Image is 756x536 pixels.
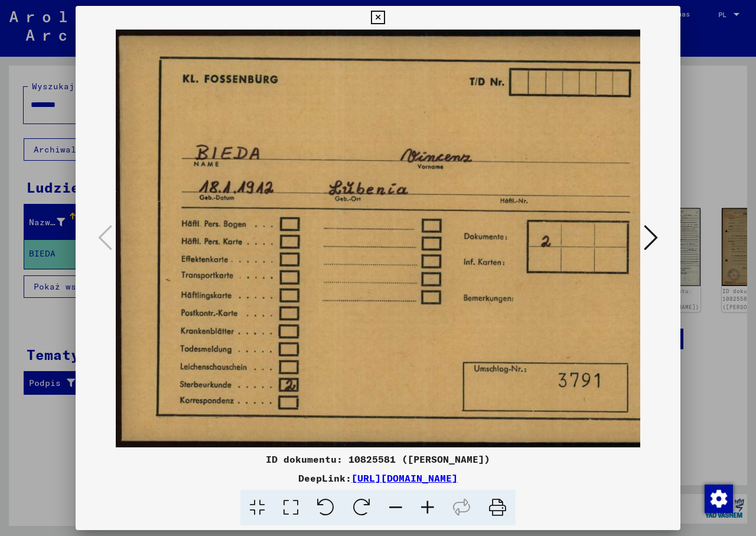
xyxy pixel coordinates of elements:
[704,484,732,512] div: Zmiana zgody
[705,485,733,513] img: Zmiana zgody
[298,472,351,484] font: DeepLink:
[116,30,698,447] img: 001.jpg
[351,472,458,484] a: [URL][DOMAIN_NAME]
[266,453,490,465] font: ID dokumentu: 10825581 ([PERSON_NAME])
